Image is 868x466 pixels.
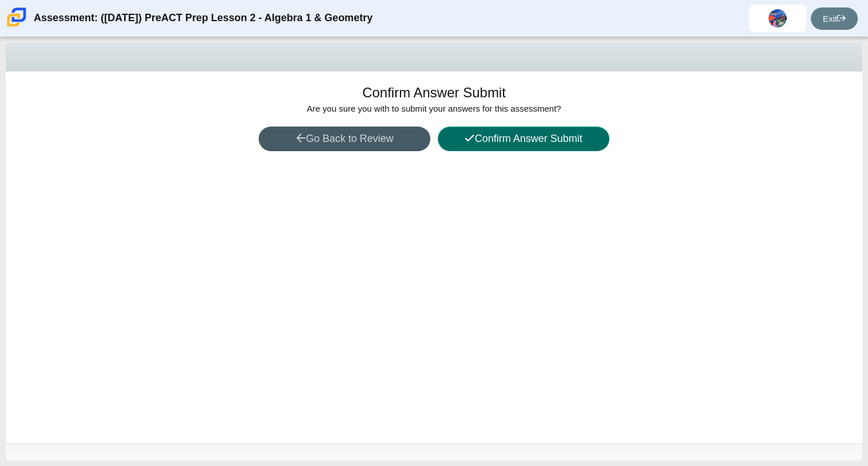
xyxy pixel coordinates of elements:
[307,104,561,113] span: Are you sure you with to submit your answers for this assessment?
[362,83,506,102] h1: Confirm Answer Submit
[5,5,29,29] img: Carmen School of Science & Technology
[768,9,787,27] img: dianee.gonzalez.Ds3gwU
[259,127,430,151] button: Go Back to Review
[438,127,609,151] button: Confirm Answer Submit
[5,21,29,31] a: Carmen School of Science & Technology
[811,7,858,30] a: Exit
[34,5,372,32] div: Assessment: ([DATE]) PreACT Prep Lesson 2 - Algebra 1 & Geometry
